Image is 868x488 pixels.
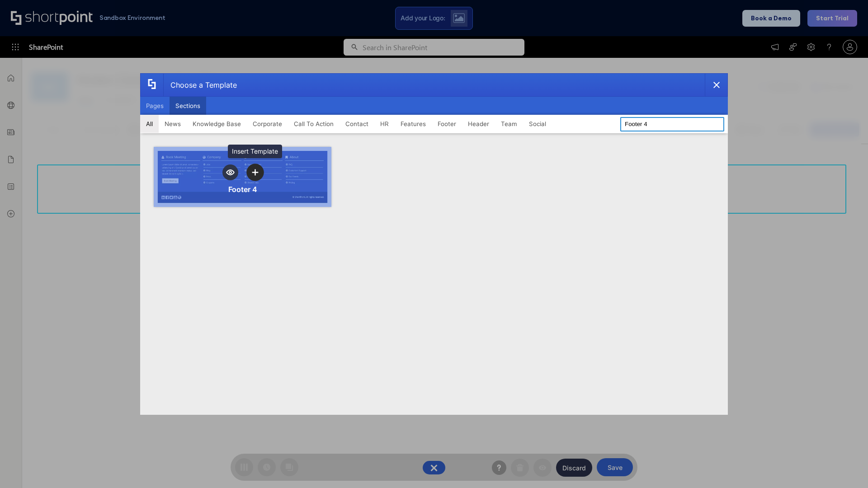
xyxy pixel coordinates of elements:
button: Contact [340,115,374,133]
button: Footer [432,115,462,133]
button: Team [495,115,523,133]
button: All [140,115,159,133]
button: Features [395,115,432,133]
button: Pages [140,97,170,115]
button: Social [523,115,552,133]
div: Choose a Template [163,74,237,96]
iframe: Chat Widget [823,445,868,488]
button: Sections [170,97,206,115]
button: Corporate [247,115,288,133]
button: News [159,115,187,133]
input: Search [620,117,724,131]
button: HR [374,115,395,133]
button: Call To Action [288,115,340,133]
div: template selector [140,73,728,415]
button: Header [462,115,495,133]
button: Knowledge Base [187,115,247,133]
div: Footer 4 [228,185,257,194]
